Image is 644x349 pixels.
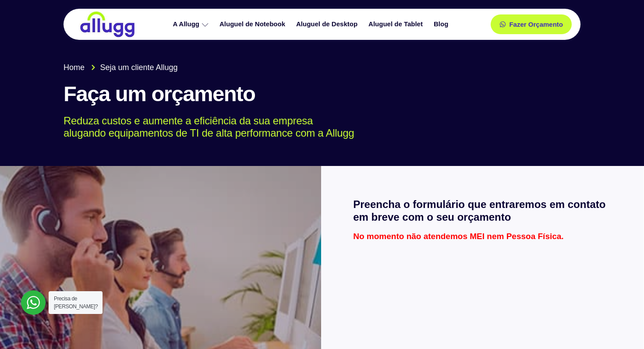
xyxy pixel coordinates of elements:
span: Fazer Orçamento [509,21,563,28]
img: locação de TI é Allugg [79,11,136,38]
p: No momento não atendemos MEI nem Pessoa Física. [353,232,611,240]
h2: Preencha o formulário que entraremos em contato em breve com o seu orçamento [353,198,611,224]
a: Aluguel de Tablet [364,17,429,32]
p: Reduza custos e aumente a eficiência da sua empresa alugando equipamentos de TI de alta performan... [64,115,568,140]
a: Aluguel de Desktop [292,17,364,32]
span: Precisa de [PERSON_NAME]? [54,296,98,310]
h1: Faça um orçamento [64,82,580,106]
span: Home [64,62,85,74]
a: Aluguel de Notebook [215,17,292,32]
a: A Allugg [168,17,215,32]
span: Seja um cliente Allugg [98,62,178,74]
a: Blog [429,17,455,32]
a: Fazer Orçamento [491,14,572,34]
